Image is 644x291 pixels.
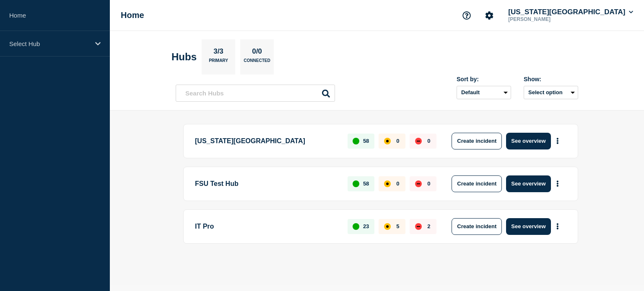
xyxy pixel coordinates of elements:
[524,76,578,82] div: Show:
[353,223,359,230] div: up
[209,58,228,67] p: Primary
[363,138,369,144] p: 58
[452,175,502,192] button: Create incident
[384,180,391,187] div: affected
[506,133,551,149] button: See overview
[195,218,338,235] p: IT Pro
[353,138,359,144] div: up
[363,180,369,187] p: 58
[552,219,563,234] button: More actions
[524,86,578,99] button: Select option
[353,180,359,187] div: up
[176,85,335,102] input: Search Hubs
[452,218,502,235] button: Create incident
[210,47,227,58] p: 3/3
[195,175,338,192] p: FSU Test Hub
[363,223,369,229] p: 23
[506,218,551,235] button: See overview
[396,138,399,144] p: 0
[427,223,430,229] p: 2
[452,133,502,149] button: Create incident
[121,10,144,20] h1: Home
[427,138,430,144] p: 0
[457,86,511,99] select: Sort by
[244,58,270,67] p: Connected
[506,175,551,192] button: See overview
[9,40,90,47] p: Select Hub
[396,180,399,187] p: 0
[249,47,265,58] p: 0/0
[415,223,422,230] div: down
[457,76,511,82] div: Sort by:
[396,223,399,229] p: 5
[384,138,391,144] div: affected
[552,133,563,149] button: More actions
[480,7,498,24] button: Account settings
[415,138,422,144] div: down
[506,8,635,16] button: [US_STATE][GEOGRAPHIC_DATA]
[415,180,422,187] div: down
[427,180,430,187] p: 0
[384,223,391,230] div: affected
[552,176,563,191] button: More actions
[458,7,475,24] button: Support
[171,51,197,63] h2: Hubs
[506,16,594,22] p: [PERSON_NAME]
[195,133,338,149] p: [US_STATE][GEOGRAPHIC_DATA]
